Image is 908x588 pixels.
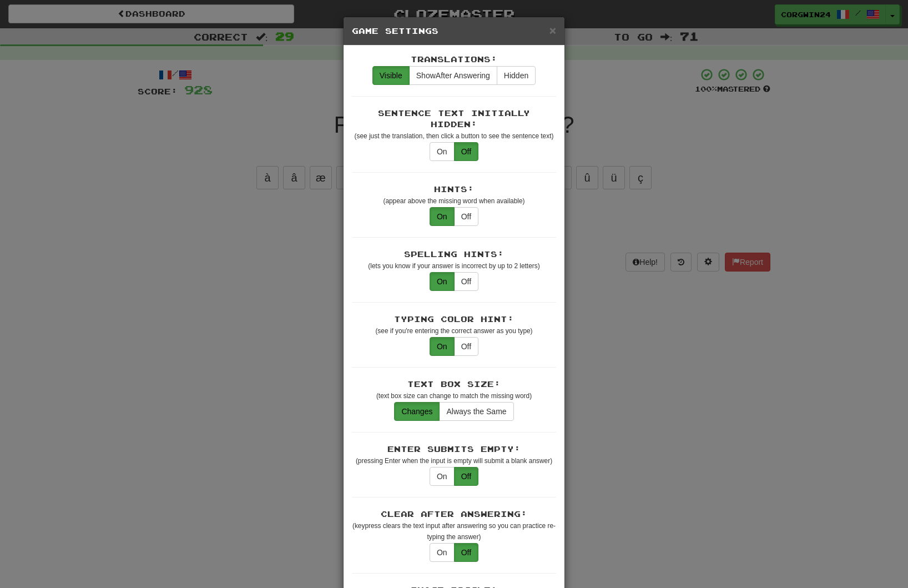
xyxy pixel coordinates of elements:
[352,184,556,195] div: Hints:
[430,142,455,161] button: On
[409,66,497,85] button: ShowAfter Answering
[430,272,455,291] button: On
[355,132,554,140] small: (see just the translation, then click a button to see the sentence text)
[352,509,556,520] div: Clear After Answering:
[430,467,455,486] button: On
[416,71,490,80] span: After Answering
[416,71,436,80] span: Show
[376,392,532,400] small: (text box size can change to match the missing word)
[549,24,556,37] span: ×
[372,66,536,85] div: translations
[372,66,410,85] button: Visible
[356,457,552,465] small: (pressing Enter when the input is empty will submit a blank answer)
[352,108,556,130] div: Sentence Text Initially Hidden:
[352,314,556,325] div: Typing Color Hint:
[454,142,478,161] button: Off
[352,54,556,65] div: Translations:
[549,24,556,36] button: Close
[454,467,478,486] button: Off
[394,402,440,421] button: Changes
[375,327,532,335] small: (see if you're entering the correct answer as you type)
[430,207,455,226] button: On
[352,26,556,37] h5: Game Settings
[352,522,556,541] small: (keypress clears the text input after answering so you can practice re-typing the answer)
[454,272,478,291] button: Off
[352,249,556,260] div: Spelling Hints:
[368,262,539,270] small: (lets you know if your answer is incorrect by up to 2 letters)
[454,207,478,226] button: Off
[454,337,478,356] button: Off
[439,402,513,421] button: Always the Same
[352,444,556,455] div: Enter Submits Empty:
[497,66,536,85] button: Hidden
[454,543,478,562] button: Off
[430,543,455,562] button: On
[383,197,524,205] small: (appear above the missing word when available)
[352,379,556,390] div: Text Box Size:
[430,337,455,356] button: On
